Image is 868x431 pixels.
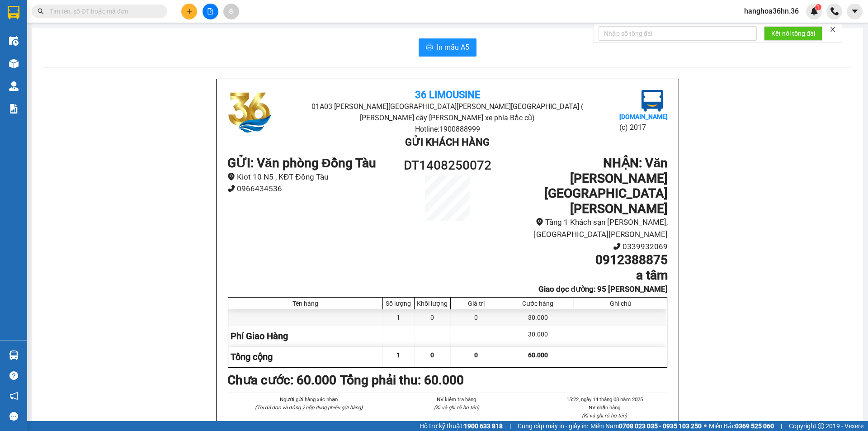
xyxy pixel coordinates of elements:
[737,5,806,17] span: hanghoa36hn.36
[181,4,197,19] button: plus
[453,300,500,307] div: Giá trị
[503,252,668,268] h1: 0912388875
[599,26,757,41] input: Nhập số tổng đài
[434,404,479,411] i: (Kí và ghi rõ họ tên)
[415,309,451,326] div: 0
[518,421,588,431] span: Cung cấp máy in - giấy in:
[227,185,235,192] span: phone
[301,123,594,135] li: Hotline: 1900888999
[735,422,774,430] strong: 0369 525 060
[95,10,160,22] b: 36 Limousine
[11,11,57,57] img: logo.jpg
[474,351,478,359] span: 0
[396,351,400,359] span: 1
[415,89,480,100] b: 36 Limousine
[227,156,376,171] b: GỬI : Văn phòng Đồng Tàu
[228,326,383,346] div: Phí Giao Hàng
[536,218,543,226] span: environment
[223,4,239,19] button: aim
[576,300,665,307] div: Ghi chú
[50,22,205,68] li: 01A03 [PERSON_NAME][GEOGRAPHIC_DATA][PERSON_NAME][GEOGRAPHIC_DATA] ( [PERSON_NAME] cây [PERSON_NA...
[9,36,19,46] img: warehouse-icon
[228,8,234,14] span: aim
[9,412,18,421] span: message
[392,156,503,175] h1: DT1408250072
[9,350,19,360] img: warehouse-icon
[816,4,820,10] span: 1
[393,395,519,403] li: NV kiểm tra hàng
[417,300,448,307] div: Khối lượng
[245,395,372,403] li: Người gửi hàng xác nhận
[847,4,863,19] button: caret-down
[383,309,415,326] div: 1
[509,421,511,431] span: |
[419,38,476,57] button: printerIn mẫu A5
[503,268,668,283] h1: a tâm
[437,42,469,53] span: In mẫu A5
[613,242,621,250] span: phone
[619,122,668,133] li: (c) 2017
[231,300,380,307] div: Tên hàng
[186,8,193,14] span: plus
[830,7,839,15] img: phone-icon
[227,173,235,180] span: environment
[464,422,503,430] strong: 1900 633 818
[851,7,859,15] span: caret-down
[505,300,571,307] div: Cước hàng
[9,371,18,380] span: question-circle
[542,403,668,412] li: NV nhận hàng
[231,351,273,362] span: Tổng cộng
[709,421,774,431] span: Miền Bắc
[771,28,815,38] span: Kết nối tổng đài
[227,373,336,388] b: Chưa cước : 60.000
[9,59,19,68] img: warehouse-icon
[528,351,548,359] span: 60.000
[810,7,818,15] img: icon-new-feature
[227,171,392,183] li: Kiot 10 N5 , KĐT Đồng Tàu
[9,392,18,400] span: notification
[203,4,218,19] button: file-add
[503,216,668,240] li: Tầng 1 Khách sạn [PERSON_NAME], [GEOGRAPHIC_DATA][PERSON_NAME]
[502,326,574,346] div: 30.000
[420,421,503,431] span: Hỗ trợ kỹ thuật:
[38,8,44,14] span: search
[542,395,668,403] li: 15:22, ngày 14 tháng 08 năm 2025
[503,241,668,253] li: 0339932069
[764,26,822,41] button: Kết nối tổng đài
[8,6,19,19] img: logo-vxr
[50,6,156,16] input: Tìm tên, số ĐT hoặc mã đơn
[815,4,821,10] sup: 1
[704,424,707,428] span: ⚪️
[9,81,19,91] img: warehouse-icon
[830,26,836,33] span: close
[619,113,668,120] b: [DOMAIN_NAME]
[340,373,464,388] b: Tổng phải thu: 60.000
[227,90,273,135] img: logo.jpg
[430,351,434,359] span: 0
[301,101,594,123] li: 01A03 [PERSON_NAME][GEOGRAPHIC_DATA][PERSON_NAME][GEOGRAPHIC_DATA] ( [PERSON_NAME] cây [PERSON_NA...
[818,423,824,429] span: copyright
[642,90,663,112] img: logo.jpg
[405,137,490,148] b: Gửi khách hàng
[227,183,392,195] li: 0966434536
[451,309,502,326] div: 0
[781,421,782,431] span: |
[502,309,574,326] div: 30.000
[9,104,19,114] img: solution-icon
[619,422,702,430] strong: 0708 023 035 - 0935 103 250
[385,300,412,307] div: Số lượng
[582,412,627,419] i: (Kí và ghi rõ họ tên)
[255,404,363,411] i: (Tôi đã đọc và đồng ý nộp dung phiếu gửi hàng)
[544,156,668,216] b: NHẬN : Văn [PERSON_NAME][GEOGRAPHIC_DATA][PERSON_NAME]
[538,284,668,294] b: Giao dọc đường: 95 [PERSON_NAME]
[207,8,213,14] span: file-add
[590,421,702,431] span: Miền Nam
[426,43,433,52] span: printer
